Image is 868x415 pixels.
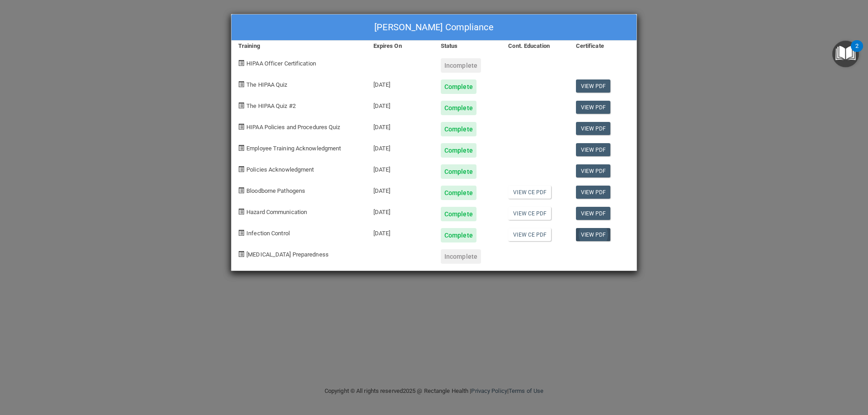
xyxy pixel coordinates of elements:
div: Incomplete [441,58,481,73]
span: Hazard Communication [246,209,307,215]
div: Incomplete [441,249,481,264]
div: Complete [441,186,476,200]
a: View CE PDF [508,186,551,199]
span: HIPAA Policies and Procedures Quiz [246,124,340,131]
a: View PDF [576,228,611,241]
div: [DATE] [367,221,434,242]
a: View PDF [576,164,611,177]
a: View PDF [576,101,611,114]
a: View PDF [576,207,611,220]
button: Open Resource Center, 2 new notifications [832,41,859,67]
span: HIPAA Officer Certification [246,60,316,67]
span: [MEDICAL_DATA] Preparedness [246,251,329,258]
a: View CE PDF [508,228,551,241]
a: View PDF [576,186,611,199]
div: [PERSON_NAME] Compliance [231,14,637,41]
div: Status [434,41,501,51]
div: Complete [441,122,476,136]
div: Complete [441,207,476,221]
div: Complete [441,79,476,94]
a: View PDF [576,143,611,156]
div: [DATE] [367,94,434,115]
span: Infection Control [246,230,290,237]
span: The HIPAA Quiz [246,81,287,88]
span: Policies Acknowledgment [246,166,314,173]
div: [DATE] [367,115,434,136]
span: Bloodborne Pathogens [246,187,305,194]
div: Complete [441,164,476,179]
div: [DATE] [367,200,434,221]
div: Complete [441,228,476,242]
div: [DATE] [367,158,434,179]
span: The HIPAA Quiz #2 [246,103,296,109]
div: Expires On [367,41,434,51]
div: Complete [441,101,476,115]
div: [DATE] [367,179,434,200]
a: View PDF [576,122,611,135]
div: Certificate [569,41,637,51]
div: Complete [441,143,476,158]
span: Employee Training Acknowledgment [246,145,341,152]
div: [DATE] [367,136,434,158]
a: View CE PDF [508,207,551,220]
div: 2 [855,46,859,58]
div: Cont. Education [501,41,569,51]
div: [DATE] [367,73,434,94]
a: View PDF [576,79,611,93]
div: Training [231,41,367,51]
